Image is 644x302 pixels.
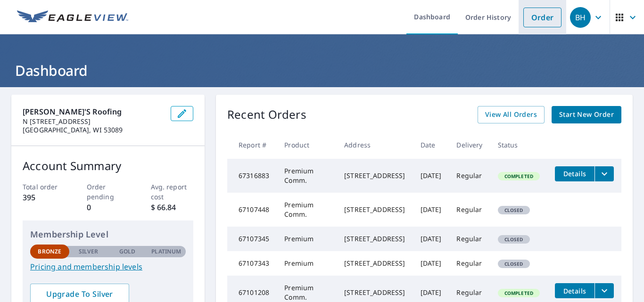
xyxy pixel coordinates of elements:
td: Premium [277,227,337,251]
h1: Dashboard [11,61,633,80]
p: Order pending [87,182,130,202]
th: Delivery [449,131,490,159]
a: View All Orders [478,106,545,123]
p: Avg. report cost [151,182,194,202]
img: EV Logo [17,10,128,24]
td: [DATE] [413,251,449,276]
div: [STREET_ADDRESS] [344,205,405,214]
div: [STREET_ADDRESS] [344,259,405,268]
span: Details [561,169,589,178]
td: Premium Comm. [277,193,337,227]
span: Details [561,286,589,295]
div: BH [570,7,591,28]
p: Gold [119,247,135,256]
p: [GEOGRAPHIC_DATA], WI 53089 [23,126,163,134]
td: Regular [449,227,490,251]
th: Status [490,131,547,159]
span: Closed [499,236,529,243]
span: Completed [499,173,539,180]
th: Report # [227,131,277,159]
p: N [STREET_ADDRESS] [23,117,163,126]
p: Total order [23,182,66,192]
span: View All Orders [485,109,537,121]
th: Address [337,131,413,159]
td: 67107448 [227,193,277,227]
span: Start New Order [559,109,614,121]
td: [DATE] [413,193,449,227]
span: Upgrade To Silver [38,289,122,299]
p: $ 66.84 [151,202,194,213]
p: 395 [23,192,66,203]
a: Order [523,8,561,27]
div: [STREET_ADDRESS] [344,171,405,180]
td: 67107343 [227,251,277,276]
button: filesDropdownBtn-67101208 [594,283,614,298]
a: Pricing and membership levels [30,261,186,272]
span: Completed [499,290,539,296]
div: [STREET_ADDRESS] [344,288,405,297]
p: 0 [87,202,130,213]
a: Start New Order [552,106,621,123]
td: Premium Comm. [277,159,337,193]
th: Date [413,131,449,159]
td: [DATE] [413,159,449,193]
p: Bronze [38,247,61,256]
span: Closed [499,207,529,213]
div: [STREET_ADDRESS] [344,234,405,244]
td: [DATE] [413,227,449,251]
p: Recent Orders [227,106,306,123]
td: Regular [449,251,490,276]
p: [PERSON_NAME]'s Roofing [23,106,163,117]
td: Regular [449,159,490,193]
p: Silver [79,247,99,256]
td: Premium [277,251,337,276]
span: Closed [499,261,529,267]
button: detailsBtn-67101208 [555,283,594,298]
button: detailsBtn-67316883 [555,166,594,181]
td: 67316883 [227,159,277,193]
p: Account Summary [23,157,193,174]
td: Regular [449,193,490,227]
th: Product [277,131,337,159]
p: Membership Level [30,228,186,241]
td: 67107345 [227,227,277,251]
button: filesDropdownBtn-67316883 [594,166,614,181]
p: Platinum [151,247,181,256]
